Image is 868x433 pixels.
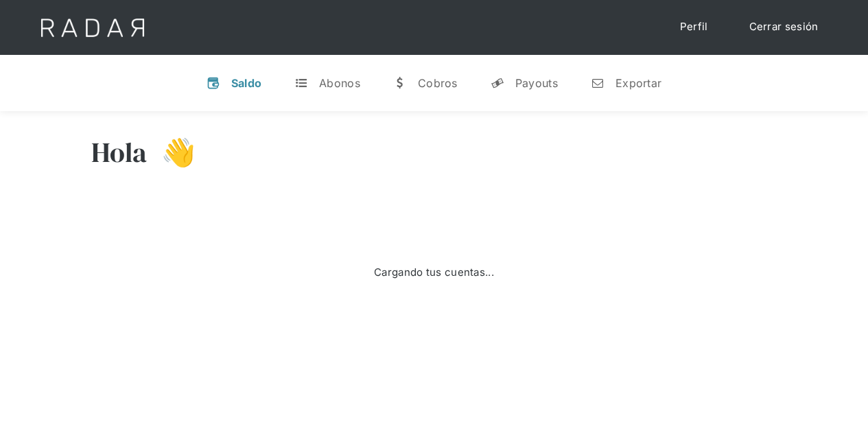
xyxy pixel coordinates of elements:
div: w [393,76,407,90]
h3: Hola [91,135,148,169]
div: v [207,76,220,90]
div: Payouts [515,76,558,90]
div: Exportar [615,76,661,90]
div: Cargando tus cuentas... [374,265,494,281]
div: y [491,76,504,90]
div: t [294,76,308,90]
div: n [591,76,605,90]
h3: 👋 [148,135,196,169]
div: Abonos [319,76,360,90]
div: Cobros [418,76,458,90]
div: Saldo [231,76,262,90]
a: Cerrar sesión [736,14,832,40]
a: Perfil [666,14,722,40]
